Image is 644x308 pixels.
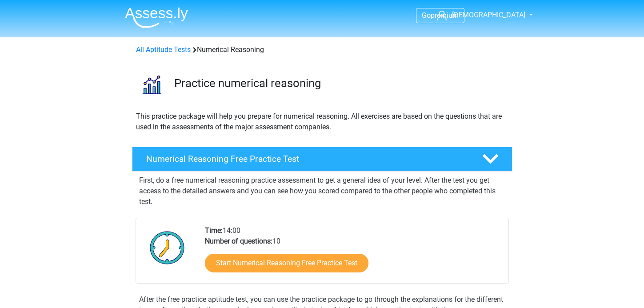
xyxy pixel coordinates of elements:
img: Clock [145,225,190,270]
a: Gopremium [416,9,464,21]
a: Numerical Reasoning Free Practice Test [128,147,516,172]
p: First, do a free numerical reasoning practice assessment to get a general idea of your level. Aft... [139,175,505,207]
a: [DEMOGRAPHIC_DATA] [433,10,526,20]
img: numerical reasoning [132,66,170,104]
h3: Practice numerical reasoning [174,76,505,90]
b: Time: [205,226,223,235]
a: Start Numerical Reasoning Free Practice Test [205,254,368,272]
span: Go [422,11,431,20]
a: All Aptitude Tests [136,45,191,54]
span: premium [431,11,459,20]
p: This practice package will help you prepare for numerical reasoning. All exercises are based on t... [136,111,508,132]
b: Number of questions: [205,237,272,245]
h4: Numerical Reasoning Free Practice Test [146,154,468,164]
div: Numerical Reasoning [132,44,512,55]
img: Assessly [125,7,188,28]
div: 14:00 10 [198,225,508,283]
span: [DEMOGRAPHIC_DATA] [452,11,525,19]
